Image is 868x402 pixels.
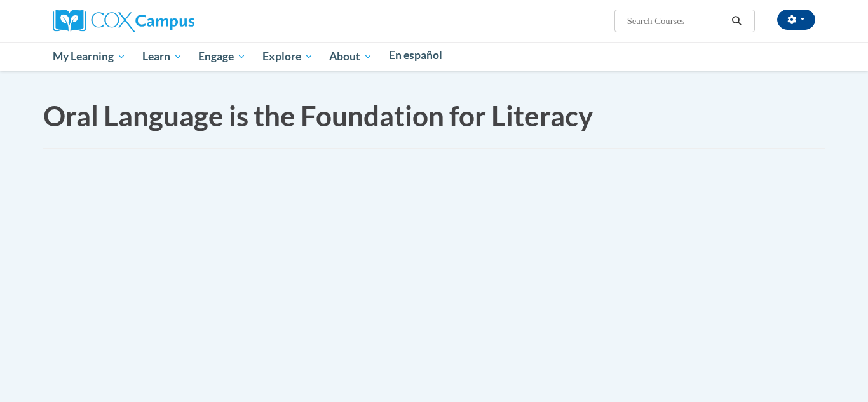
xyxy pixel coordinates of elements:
[262,49,313,64] span: Explore
[626,13,728,29] input: Search Courses
[254,42,322,71] a: Explore
[381,42,451,69] a: En español
[777,10,815,30] button: Account Settings
[329,49,372,64] span: About
[389,48,442,62] span: En español
[134,42,191,71] a: Learn
[190,42,254,71] a: Engage
[142,49,182,64] span: Learn
[53,10,194,32] img: Cox Campus
[728,13,747,29] button: Search
[43,99,593,132] span: Oral Language is the Foundation for Literacy
[44,42,134,71] a: My Learning
[322,42,381,71] a: About
[731,17,743,26] i: 
[53,15,194,25] a: Cox Campus
[34,42,834,71] div: Main menu
[198,49,246,64] span: Engage
[53,49,126,64] span: My Learning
